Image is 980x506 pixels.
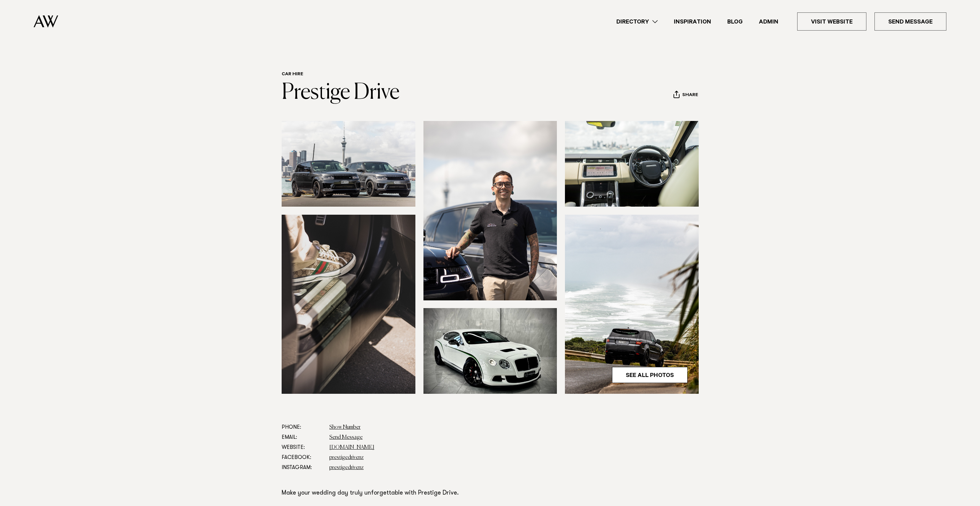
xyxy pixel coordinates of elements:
[282,453,324,463] dt: Facebook:
[282,82,400,103] a: Prestige Drive
[282,422,324,432] dt: Phone:
[329,435,363,440] a: Send Message
[608,17,666,26] a: Directory
[282,432,324,442] dt: Email:
[612,367,688,383] a: See All Photos
[329,455,364,460] a: prestigedrivenz
[666,17,719,26] a: Inspiration
[874,12,946,31] a: Send Message
[282,72,303,77] a: Car Hire
[719,17,751,26] a: Blog
[682,92,698,99] span: Share
[282,442,324,453] dt: Website:
[673,90,698,100] button: Share
[34,15,58,28] img: Auckland Weddings Logo
[329,465,364,470] a: prestigedrivenz
[751,17,786,26] a: Admin
[329,445,374,450] a: [DOMAIN_NAME]
[329,425,361,430] a: Show Number
[797,12,866,31] a: Visit Website
[282,463,324,473] dt: Instagram:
